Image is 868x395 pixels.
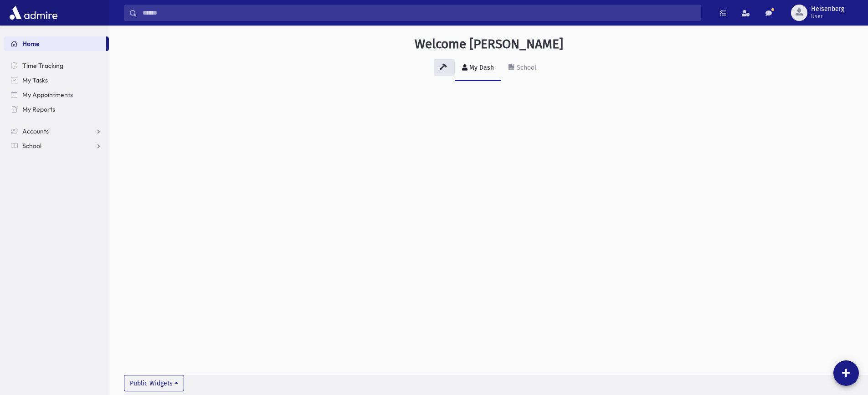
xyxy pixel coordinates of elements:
span: Heisenberg [811,5,844,13]
span: Home [22,40,40,48]
div: My Dash [467,64,494,72]
a: My Reports [4,102,109,117]
div: School [515,64,536,72]
a: My Appointments [4,87,109,102]
a: My Dash [455,56,501,81]
span: School [22,142,41,150]
span: My Reports [22,105,55,113]
h3: Welcome [PERSON_NAME] [415,36,563,52]
a: Accounts [4,124,109,139]
a: Time Tracking [4,58,109,73]
span: Accounts [22,127,49,135]
a: School [501,56,544,81]
span: User [811,13,844,20]
span: My Tasks [22,76,48,84]
a: My Tasks [4,73,109,87]
a: Home [4,36,106,51]
img: AdmirePro [7,4,60,22]
a: School [4,139,109,153]
input: Search [137,5,701,21]
button: Public Widgets [124,375,184,391]
span: Time Tracking [22,62,63,70]
span: My Appointments [22,91,73,99]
